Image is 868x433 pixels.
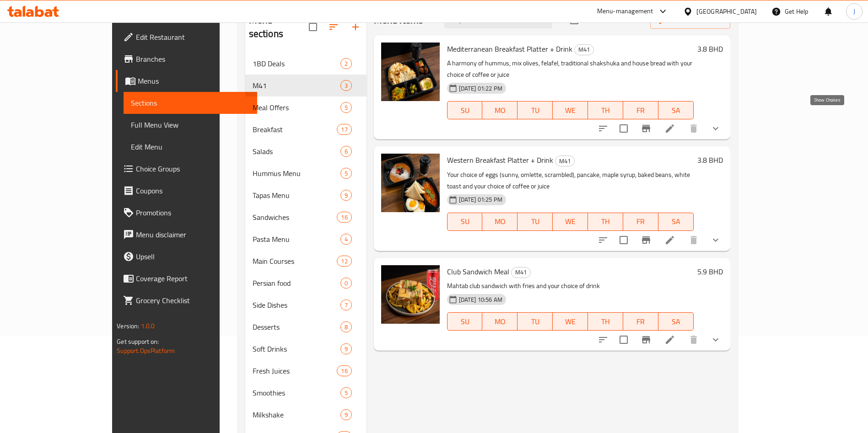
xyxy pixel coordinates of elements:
[249,13,309,41] h2: Menu sections
[340,190,352,201] div: items
[451,215,479,228] span: SU
[447,153,553,167] span: Western Breakfast Platter + Drink
[340,80,352,91] div: items
[253,190,340,201] span: Tapas Menu
[627,315,655,328] span: FR
[253,387,340,398] div: Smoothies
[337,257,351,266] span: 12
[136,185,250,196] span: Coupons
[341,323,351,331] span: 8
[124,136,257,158] a: Edit Menu
[662,315,690,328] span: SA
[381,43,440,101] img: Mediterranean Breakfast Platter + Drink
[253,146,340,157] span: Salads
[555,155,575,166] div: M41
[447,101,483,119] button: SU
[521,215,549,228] span: TU
[381,154,440,212] img: Western Breakfast Platter + Drink
[340,321,352,332] div: items
[486,315,514,328] span: MO
[245,250,367,272] div: Main Courses12
[553,213,588,231] button: WE
[553,101,588,119] button: WE
[664,334,675,345] a: Edit menu item
[341,389,351,397] span: 5
[136,273,250,284] span: Coverage Report
[635,229,657,251] button: Branch-specific-item
[124,92,257,114] a: Sections
[116,26,257,48] a: Edit Restaurant
[705,118,727,139] button: show more
[658,101,694,119] button: SA
[705,329,727,351] button: show more
[345,16,367,38] button: Add section
[341,191,351,200] span: 9
[664,235,675,246] a: Edit menu item
[518,213,553,231] button: TU
[662,104,690,117] span: SA
[447,265,509,278] span: Club Sandwich Meal
[482,101,518,119] button: MO
[341,103,351,112] span: 5
[340,343,352,354] div: items
[705,229,727,251] button: show more
[245,75,367,96] div: M413
[337,213,351,222] span: 16
[341,345,351,353] span: 9
[116,180,257,202] a: Coupons
[455,84,506,93] span: [DATE] 01:22 PM
[116,158,257,180] a: Choice Groups
[447,213,483,231] button: SU
[592,329,614,351] button: sort-choices
[592,215,620,228] span: TH
[136,251,250,262] span: Upsell
[683,229,705,251] button: delete
[627,104,655,117] span: FR
[337,367,351,375] span: 16
[245,228,367,250] div: Pasta Menu4
[253,409,340,420] span: Milkshake
[486,104,514,117] span: MO
[116,202,257,224] a: Promotions
[511,267,531,278] div: M41
[337,212,351,223] div: items
[253,168,340,179] span: Hummus Menu
[136,32,250,43] span: Edit Restaurant
[253,124,337,135] span: Breakfast
[124,114,257,136] a: Full Menu View
[131,141,250,152] span: Edit Menu
[697,43,723,55] h6: 3.8 BHD
[447,58,694,80] p: A harmony of hummus, mix olives, felafel, traditional shakshuka and house bread with your choice ...
[116,267,257,289] a: Coverage Report
[710,235,721,246] svg: Show Choices
[623,213,658,231] button: FR
[482,312,518,331] button: MO
[683,329,705,351] button: delete
[447,42,572,56] span: Mediterranean Breakfast Platter + Drink
[447,312,483,331] button: SU
[588,101,623,119] button: TH
[253,234,340,245] span: Pasta Menu
[455,195,506,204] span: [DATE] 01:25 PM
[116,70,257,92] a: Menus
[340,102,352,113] div: items
[518,101,553,119] button: TU
[245,162,367,184] div: Hummus Menu5
[253,365,337,376] span: Fresh Juices
[253,299,340,310] span: Side Dishes
[303,17,323,37] span: Select all sections
[451,315,479,328] span: SU
[340,299,352,310] div: items
[662,215,690,228] span: SA
[136,295,250,306] span: Grocery Checklist
[245,206,367,228] div: Sandwiches16
[340,409,352,420] div: items
[253,102,340,113] span: Meal Offers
